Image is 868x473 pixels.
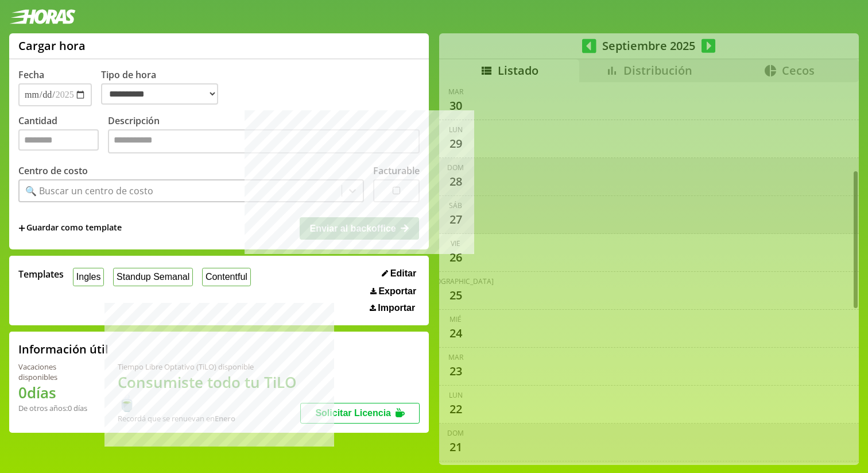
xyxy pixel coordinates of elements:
[378,286,416,297] span: Exportar
[118,413,301,424] div: Recordá que se renuevan en
[108,114,420,156] label: Descripción
[315,408,391,418] span: Solicitar Licencia
[9,9,76,24] img: logotipo
[202,268,251,286] button: Contentful
[390,268,416,279] span: Editar
[300,403,420,424] button: Solicitar Licencia
[108,129,420,153] textarea: Descripción
[101,83,218,105] select: Tipo de hora
[18,403,90,413] div: De otros años: 0 días
[18,268,64,280] span: Templates
[73,268,104,286] button: Ingles
[118,372,301,413] h1: Consumiste todo tu TiLO 🍵
[378,303,415,313] span: Importar
[18,222,25,234] span: +
[18,222,122,234] span: +Guardar como template
[18,382,90,403] h1: 0 días
[25,184,153,197] div: 🔍 Buscar un centro de costo
[378,268,420,279] button: Editar
[18,129,99,151] input: Cantidad
[18,68,44,81] label: Fecha
[215,413,235,424] b: Enero
[101,68,227,106] label: Tipo de hora
[367,286,420,297] button: Exportar
[18,38,86,53] h1: Cargar hora
[18,362,90,382] div: Vacaciones disponibles
[118,362,301,372] div: Tiempo Libre Optativo (TiLO) disponible
[18,341,108,357] h2: Información útil
[18,164,88,177] label: Centro de costo
[18,114,108,156] label: Cantidad
[113,268,193,286] button: Standup Semanal
[373,164,420,177] label: Facturable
